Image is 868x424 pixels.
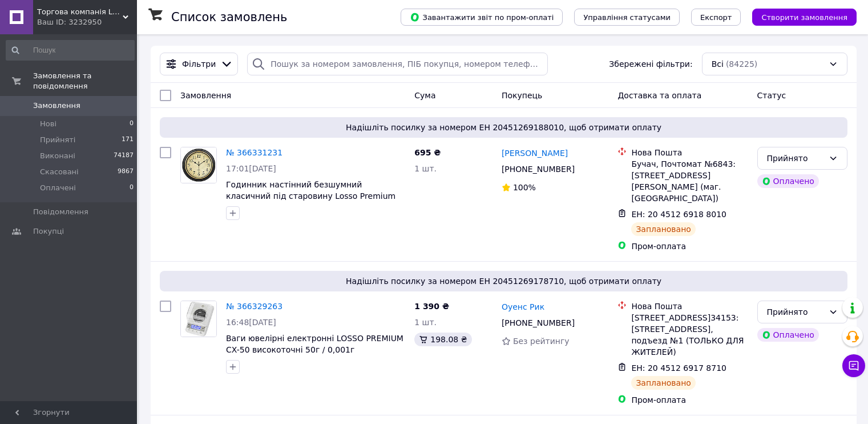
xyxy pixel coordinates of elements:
[164,122,843,133] span: Надішліть посилку за номером ЕН 20451269188010, щоб отримати оплату
[40,135,75,145] span: Прийняті
[631,222,696,236] div: Заплановано
[726,59,757,69] span: (84225)
[118,167,134,177] span: 9867
[130,119,134,129] span: 0
[414,148,441,157] span: 695 ₴
[180,91,231,100] span: Замовлення
[37,17,137,27] div: Ваш ID: 3232950
[33,71,137,91] span: Замовлення та повідомлення
[499,161,577,177] div: [PHONE_NUMBER]
[631,158,748,204] div: Бучач, Почтомат №6843: [STREET_ADDRESS][PERSON_NAME] (маг. [GEOGRAPHIC_DATA])
[700,13,732,22] span: Експорт
[6,40,135,61] input: Пошук
[502,147,568,159] a: [PERSON_NAME]
[631,147,748,158] div: Нова Пошта
[181,301,216,337] img: Фото товару
[691,9,741,26] button: Експорт
[414,318,437,327] span: 1 шт.
[617,91,701,100] span: Доставка та оплата
[767,152,824,165] div: Прийнято
[757,91,786,100] span: Статус
[33,207,88,217] span: Повідомлення
[114,151,134,161] span: 74187
[226,334,403,354] a: Ваги ювелірні електронні LOSSO PREMIUM CX-50 високоточні 50г / 0,001г
[513,337,570,346] span: Без рейтингу
[631,312,748,358] div: [STREET_ADDRESS]34153: [STREET_ADDRESS], подъезд №1 (ТОЛЬКО ДЛЯ ЖИТЕЛЕЙ)
[40,119,56,129] span: Нові
[171,10,287,24] h1: Список замовлень
[609,58,692,70] span: Збережені фільтри:
[631,363,726,373] span: ЕН: 20 4512 6917 8710
[757,328,819,342] div: Оплачено
[583,13,671,22] span: Управління статусами
[574,9,680,26] button: Управління статусами
[33,226,64,237] span: Покупці
[513,183,536,192] span: 100%
[767,306,824,318] div: Прийнято
[631,241,748,252] div: Пром-оплата
[122,135,134,145] span: 171
[247,53,548,75] input: Пошук за номером замовлення, ПІБ покупця, номером телефону, Email, номером накладної
[499,315,577,331] div: [PHONE_NUMBER]
[712,58,724,70] span: Всі
[40,167,79,177] span: Скасовані
[226,148,282,157] a: № 366331231
[752,9,857,26] button: Створити замовлення
[164,275,843,287] span: Надішліть посилку за номером ЕН 20451269178710, щоб отримати оплату
[502,91,542,100] span: Покупець
[181,147,216,183] img: Фото товару
[226,180,395,212] a: Годинник настінний безшумний класичний під старовину Losso Premium VINTAGE (arabic)
[414,91,435,100] span: Cума
[180,147,217,183] a: Фото товару
[226,164,276,173] span: 17:01[DATE]
[842,354,865,377] button: Чат з покупцем
[631,394,748,406] div: Пром-оплата
[37,7,123,17] span: Торгова компанія LOSSO
[414,333,471,346] div: 198.08 ₴
[182,58,216,70] span: Фільтри
[631,210,726,219] span: ЕН: 20 4512 6918 8010
[502,301,544,313] a: Оуенс Рик
[40,151,75,161] span: Виконані
[226,318,276,327] span: 16:48[DATE]
[226,302,282,311] a: № 366329263
[410,12,554,22] span: Завантажити звіт по пром-оплаті
[414,302,449,311] span: 1 390 ₴
[757,174,819,188] div: Оплачено
[631,301,748,312] div: Нова Пошта
[631,376,696,390] div: Заплановано
[130,183,134,193] span: 0
[180,301,217,337] a: Фото товару
[414,164,437,173] span: 1 шт.
[741,12,857,21] a: Створити замовлення
[40,183,76,193] span: Оплачені
[761,13,847,22] span: Створити замовлення
[33,101,80,111] span: Замовлення
[401,9,563,26] button: Завантажити звіт по пром-оплаті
